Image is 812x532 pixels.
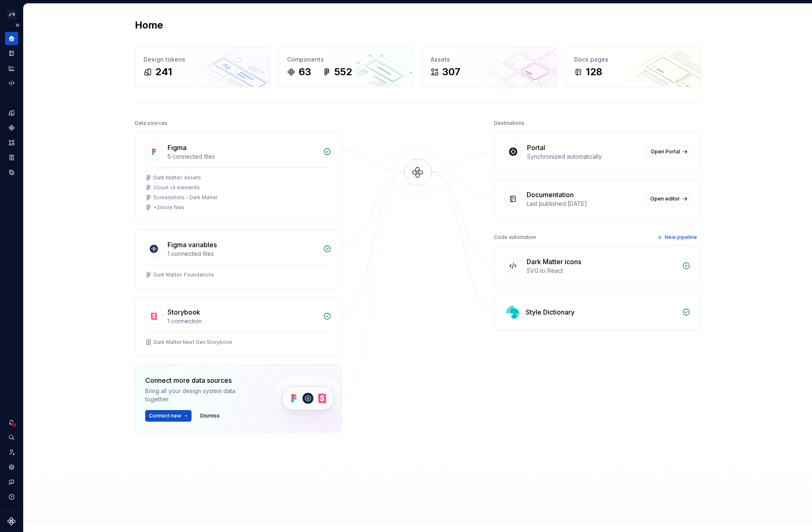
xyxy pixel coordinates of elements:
[168,307,200,317] div: Storybook
[527,200,642,208] div: Last published [DATE]
[5,76,18,90] a: Code automation
[7,517,16,525] svg: Supernova Logo
[527,153,642,161] div: Synchronized automatically
[155,65,172,79] div: 241
[5,32,18,45] a: Home
[527,257,581,267] div: Dark Matter icons
[422,47,557,87] a: Assets307
[153,184,200,191] div: Cloud: UI elements
[5,460,18,474] a: Settings
[135,47,270,87] a: Design tokens241
[168,240,217,250] div: Figma variables
[5,121,18,134] a: Components
[299,65,311,79] div: 63
[168,153,318,161] div: 5 connected files
[135,19,163,32] h2: Home
[153,339,232,346] div: Dark Matter Next Gen Storybook
[135,297,342,356] a: Storybook1 connectionDark Matter Next Gen Storybook
[2,5,22,23] button: 🚀S
[526,307,575,317] div: Style Dictionary
[650,196,680,202] span: Open editor
[5,151,18,164] a: Storybook stories
[5,446,18,459] a: Invite team
[5,106,18,119] a: Design tokens
[287,55,405,64] div: Components
[494,117,525,129] div: Destinations
[431,55,549,64] div: Assets
[149,413,181,419] span: Connect new
[12,19,23,31] button: Expand sidebar
[145,387,257,403] div: Bring all your design system data together.
[5,431,18,444] button: Search ⌘K
[144,55,261,64] div: Design tokens
[278,47,414,87] a: Components63552
[135,117,168,129] div: Data sources
[651,148,680,155] span: Open Portal
[334,65,352,79] div: 552
[135,229,342,289] a: Figma variables1 connected filesDark Matter: Foundations
[5,166,18,179] a: Data sources
[168,143,187,153] div: Figma
[196,410,223,422] button: Dismiss
[494,231,536,243] div: Code automation
[586,65,602,79] div: 128
[527,267,677,275] div: SVG to React
[7,10,17,19] div: 🚀S
[665,234,697,241] span: New pipeline
[145,375,257,385] div: Connect more data sources
[135,132,342,221] a: Figma5 connected filesDark Matter: AssetsCloud: UI elementsScreenshots - Dark Matter+2more files
[153,272,214,278] div: Dark Matter: Foundations
[565,47,701,87] a: Docs pages128
[168,317,318,325] div: 1 connection
[5,136,18,149] a: Assets
[647,193,690,205] a: Open editor
[5,62,18,75] a: Analytics
[442,65,460,79] div: 307
[5,416,18,429] button: Notifications
[574,55,692,64] div: Docs pages
[168,250,318,258] div: 1 connected files
[654,231,701,243] button: New pipeline
[527,143,545,153] div: Portal
[153,194,218,201] div: Screenshots - Dark Matter
[145,410,192,422] button: Connect new
[200,413,220,419] span: Dismiss
[153,174,201,181] div: Dark Matter: Assets
[647,146,690,157] a: Open Portal
[5,475,18,489] button: Contact support
[5,47,18,60] a: Documentation
[153,204,184,211] div: + 2 more files
[527,190,574,200] div: Documentation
